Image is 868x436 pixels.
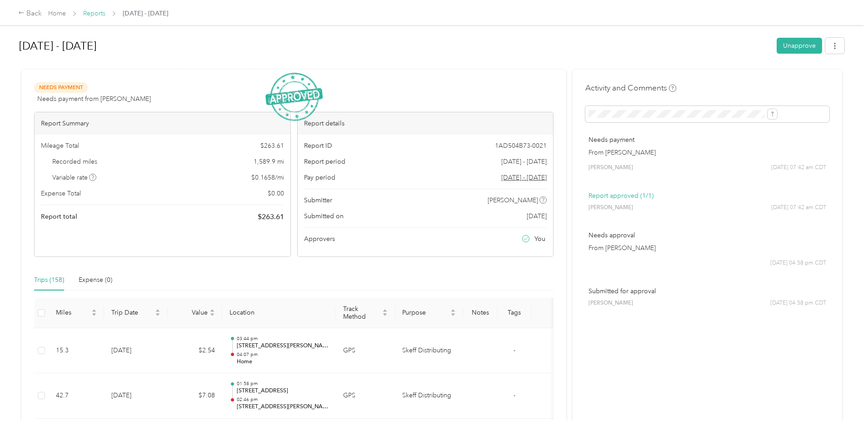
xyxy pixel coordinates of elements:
div: Expense (0) [79,275,112,285]
span: Needs Payment [34,82,88,93]
p: Submitted for approval [589,286,826,296]
span: 1,589.9 mi [254,157,284,166]
span: caret-up [91,308,97,313]
p: 02:46 pm [237,396,329,403]
td: 42.7 [49,373,104,419]
span: caret-down [450,312,456,317]
td: [DATE] [104,328,168,374]
span: Submitted on [304,211,344,221]
span: Mileage Total [41,141,79,150]
div: Trips (158) [34,275,64,285]
span: - [514,391,515,399]
td: Skeff Distributing [395,373,463,419]
p: [STREET_ADDRESS][PERSON_NAME] [237,342,329,350]
span: Track Method [343,305,380,321]
a: Home [48,10,66,17]
td: $7.08 [168,373,222,419]
span: [PERSON_NAME] [589,299,633,307]
span: Recorded miles [52,157,97,166]
p: [STREET_ADDRESS] [237,387,329,395]
td: [DATE] [104,373,168,419]
span: Go to pay period [501,173,547,182]
img: ApprovedStamp [265,73,323,121]
span: Report ID [304,141,332,150]
span: [DATE] 07:42 am CDT [771,204,826,212]
span: caret-down [91,312,97,317]
span: $ 0.00 [268,189,284,198]
th: Trip Date [104,298,168,328]
span: Trip Date [111,309,153,316]
td: $2.54 [168,328,222,374]
div: Report details [298,112,554,135]
span: [DATE] 04:58 pm CDT [770,299,826,307]
p: Report approved (1/1) [589,191,826,200]
span: - [514,346,515,354]
span: $ 263.61 [260,141,284,150]
span: $ 0.1658 / mi [251,173,284,182]
span: Report period [304,157,345,166]
span: [DATE] 07:42 am CDT [771,164,826,172]
p: [STREET_ADDRESS][PERSON_NAME] [237,403,329,411]
th: Purpose [395,298,463,328]
span: 1AD504B73-0021 [495,141,547,150]
span: [PERSON_NAME] [589,164,633,172]
h4: Activity and Comments [585,82,676,94]
span: [PERSON_NAME] [488,195,538,205]
span: [DATE] [527,211,547,221]
span: Needs payment from [PERSON_NAME] [37,94,151,104]
iframe: Everlance-gr Chat Button Frame [817,385,868,436]
span: Report total [41,212,77,221]
span: caret-up [382,308,388,313]
span: [PERSON_NAME] [589,204,633,212]
span: Submitter [304,195,332,205]
p: 03:44 pm [237,336,329,342]
td: GPS [336,328,395,374]
p: Needs approval [589,231,826,240]
h1: Sep 1 - 30, 2025 [19,35,770,57]
p: 01:58 pm [237,381,329,387]
button: Unapprove [777,38,822,54]
span: caret-up [155,308,160,313]
span: Approvers [304,234,335,244]
span: Pay period [304,173,335,182]
span: caret-up [450,308,456,313]
p: From [PERSON_NAME] [589,148,826,157]
span: Purpose [402,309,449,316]
th: Miles [49,298,104,328]
th: Tags [497,298,531,328]
a: Reports [83,10,105,17]
th: Notes [463,298,497,328]
td: Skeff Distributing [395,328,463,374]
div: Report Summary [35,112,290,135]
p: Home [237,358,329,366]
td: 15.3 [49,328,104,374]
span: Miles [56,309,90,316]
td: GPS [336,373,395,419]
th: Value [168,298,222,328]
span: $ 263.61 [258,211,284,222]
p: Needs payment [589,135,826,145]
span: [DATE] 04:58 pm CDT [770,259,826,267]
span: caret-up [210,308,215,313]
span: You [534,234,545,244]
span: caret-down [382,312,388,317]
span: Expense Total [41,189,81,198]
p: 04:07 pm [237,351,329,358]
span: [DATE] - [DATE] [123,9,168,18]
th: Track Method [336,298,395,328]
div: Back [18,8,42,19]
span: Variable rate [52,173,97,182]
span: caret-down [210,312,215,317]
span: Value [175,309,208,316]
p: From [PERSON_NAME] [589,243,826,253]
span: [DATE] - [DATE] [501,157,547,166]
th: Location [222,298,336,328]
span: caret-down [155,312,160,317]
